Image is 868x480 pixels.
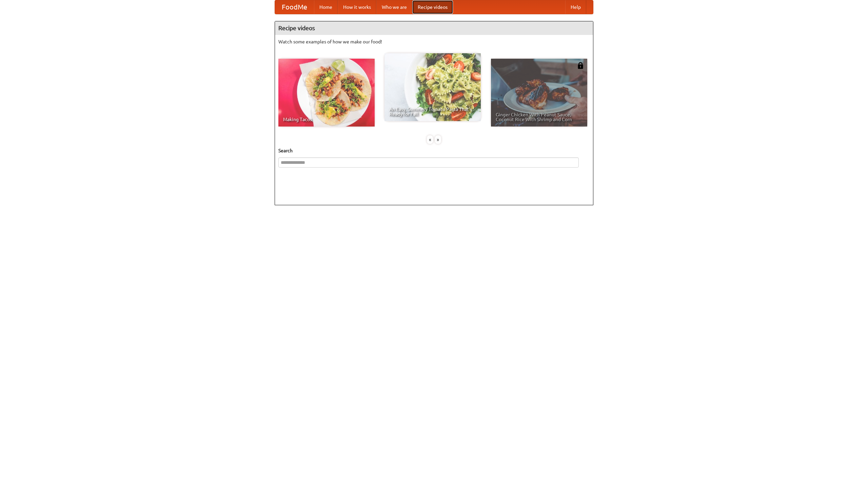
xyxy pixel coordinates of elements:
a: Who we are [376,0,412,14]
h4: Recipe videos [275,21,593,35]
div: » [435,135,441,144]
a: Help [565,0,586,14]
a: How it works [338,0,376,14]
h5: Search [278,147,590,154]
a: Home [314,0,338,14]
a: An Easy, Summery Tomato Pasta That's Ready for Fall [384,53,481,121]
span: Making Tacos [283,117,370,122]
a: Recipe videos [412,0,453,14]
div: « [427,135,433,144]
img: 483408.png [577,62,584,69]
span: An Easy, Summery Tomato Pasta That's Ready for Fall [389,107,476,116]
p: Watch some examples of how we make our food! [278,38,590,45]
a: FoodMe [275,0,314,14]
a: Making Tacos [278,59,375,127]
